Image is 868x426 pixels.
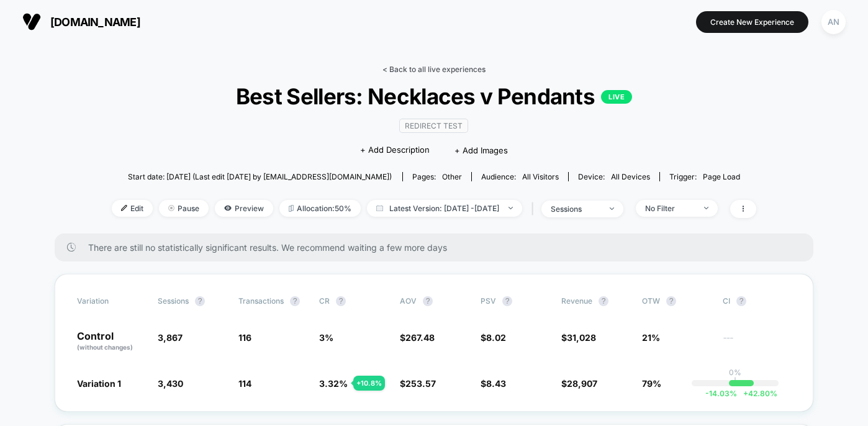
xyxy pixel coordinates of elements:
[568,172,659,181] span: Device:
[112,200,153,217] span: Edit
[737,389,777,398] span: 42.80 %
[509,207,513,209] img: end
[400,332,435,343] span: $
[158,378,183,389] span: 3,430
[821,10,846,34] div: AN
[88,242,789,253] span: There are still no statistically significant results. We recommend waiting a few more days
[599,296,608,306] button: ?
[502,296,512,306] button: ?
[522,172,559,181] span: All Visitors
[704,207,708,209] img: end
[723,296,791,306] span: CI
[22,12,41,31] img: Visually logo
[454,145,508,155] span: + Add Images
[158,332,183,343] span: 3,867
[158,296,189,306] span: Sessions
[290,296,300,306] button: ?
[567,332,596,343] span: 31,028
[561,332,596,343] span: $
[412,172,462,181] div: Pages:
[367,200,522,217] span: Latest Version: [DATE] - [DATE]
[481,172,559,181] div: Audience:
[195,296,205,306] button: ?
[567,378,597,389] span: 28,907
[486,332,506,343] span: 8.02
[360,144,430,156] span: + Add Description
[319,332,333,343] span: 3 %
[666,296,676,306] button: ?
[481,296,496,306] span: PSV
[77,343,133,351] span: (without changes)
[696,11,808,33] button: Create New Experience
[642,296,710,306] span: OTW
[353,376,385,391] div: + 10.8 %
[423,296,433,306] button: ?
[645,204,695,213] div: No Filter
[400,296,417,306] span: AOV
[405,332,435,343] span: 267.48
[551,204,600,214] div: sessions
[743,389,748,398] span: +
[77,378,121,389] span: Variation 1
[128,172,392,181] span: Start date: [DATE] (Last edit [DATE] by [EMAIL_ADDRESS][DOMAIN_NAME])
[669,172,740,181] div: Trigger:
[77,296,145,306] span: Variation
[610,207,614,210] img: end
[481,378,506,389] span: $
[611,172,650,181] span: all devices
[703,172,740,181] span: Page Load
[486,378,506,389] span: 8.43
[405,378,436,389] span: 253.57
[382,65,486,74] a: < Back to all live experiences
[601,90,632,104] p: LIVE
[336,296,346,306] button: ?
[481,332,506,343] span: $
[561,378,597,389] span: $
[818,9,849,35] button: AN
[319,378,348,389] span: 3.32 %
[279,200,361,217] span: Allocation: 50%
[442,172,462,181] span: other
[729,368,741,377] p: 0%
[121,205,127,211] img: edit
[238,378,251,389] span: 114
[400,378,436,389] span: $
[289,205,294,212] img: rebalance
[561,296,592,306] span: Revenue
[168,205,174,211] img: end
[19,12,144,32] button: [DOMAIN_NAME]
[705,389,737,398] span: -14.03 %
[642,332,660,343] span: 21%
[528,200,541,218] span: |
[376,205,383,211] img: calendar
[159,200,209,217] span: Pause
[144,83,724,109] span: Best Sellers: Necklaces v Pendants
[734,377,736,386] p: |
[736,296,746,306] button: ?
[215,200,273,217] span: Preview
[238,296,284,306] span: Transactions
[319,296,330,306] span: CR
[238,332,251,343] span: 116
[723,334,791,352] span: ---
[77,331,145,352] p: Control
[642,378,661,389] span: 79%
[399,119,468,133] span: Redirect Test
[50,16,140,29] span: [DOMAIN_NAME]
